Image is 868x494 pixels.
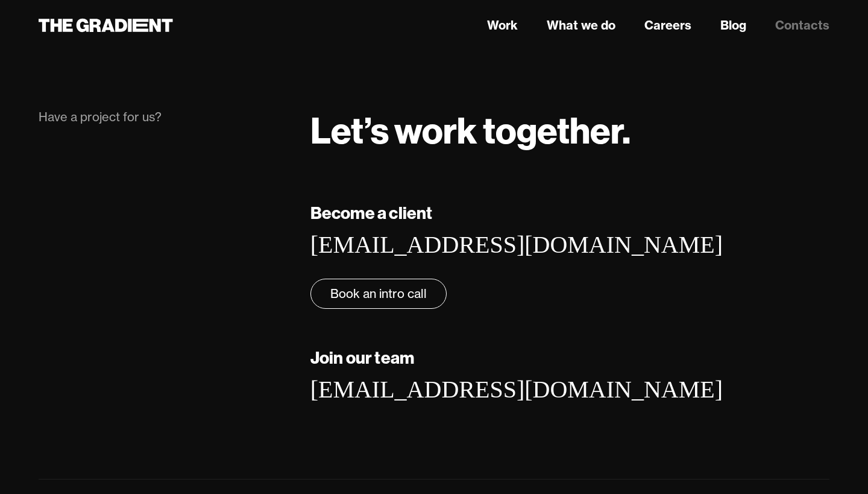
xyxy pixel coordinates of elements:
a: [EMAIL_ADDRESS][DOMAIN_NAME] [310,376,723,403]
a: Work [487,16,518,34]
a: Contacts [775,16,829,34]
a: What we do [547,16,615,34]
a: Careers [644,16,691,34]
strong: Let’s work together. [310,107,631,153]
strong: Become a client [310,202,433,223]
a: [EMAIL_ADDRESS][DOMAIN_NAME]‍ [310,231,723,258]
strong: Join our team [310,347,415,368]
div: Have a project for us? [39,109,286,125]
a: Book an intro call [310,279,447,309]
a: Blog [720,16,746,34]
